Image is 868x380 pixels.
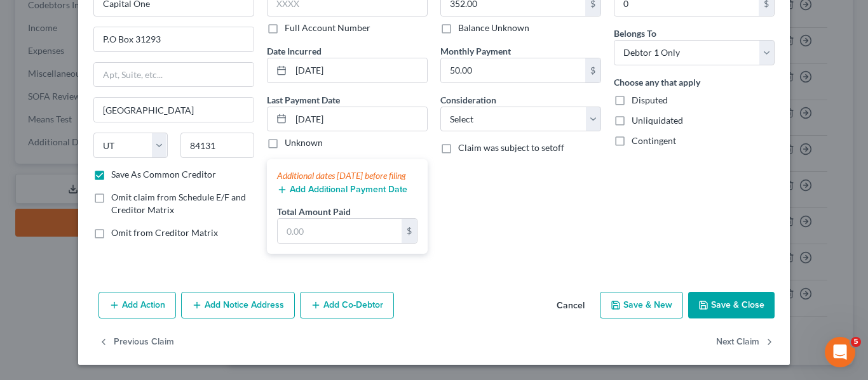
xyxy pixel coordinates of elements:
label: Save As Common Creditor [111,168,216,181]
button: Add Co-Debtor [300,292,394,318]
span: Omit claim from Schedule E/F and Creditor Matrix [111,192,246,215]
input: 0.00 [441,58,585,82]
input: Apt, Suite, etc... [94,63,254,87]
span: 5 [851,337,861,347]
label: Choose any that apply [614,75,700,89]
div: $ [402,219,417,243]
span: Unliquidated [632,115,683,126]
label: Monthly Payment [440,44,511,58]
span: Contingent [632,135,676,146]
button: Add Additional Payment Date [277,185,407,195]
button: Add Action [98,292,176,318]
label: Unknown [285,136,323,149]
input: Enter city... [94,98,254,122]
span: Disputed [632,95,668,105]
span: Claim was subject to setoff [458,142,564,153]
input: Enter address... [94,27,254,51]
button: Next Claim [716,329,775,355]
input: MM/DD/YYYY [291,58,427,82]
input: 0.00 [278,219,402,243]
label: Date Incurred [267,44,322,58]
button: Add Notice Address [181,292,295,318]
label: Total Amount Paid [277,205,351,218]
label: Last Payment Date [267,93,340,107]
button: Save & New [600,292,683,318]
button: Save & Close [688,292,775,318]
label: Full Account Number [285,22,370,34]
label: Consideration [440,93,496,107]
div: Additional dates [DATE] before filing [277,169,417,182]
div: $ [585,58,600,82]
input: MM/DD/YYYY [291,107,427,131]
button: Cancel [546,293,595,318]
span: Belongs To [614,28,656,39]
button: Previous Claim [98,329,174,355]
input: Enter zip... [180,133,255,158]
label: Balance Unknown [458,22,529,34]
iframe: Intercom live chat [825,337,855,367]
span: Omit from Creditor Matrix [111,227,218,238]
